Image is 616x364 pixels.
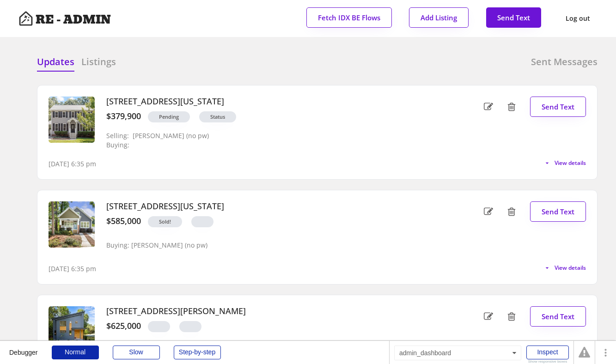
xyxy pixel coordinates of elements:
[37,55,74,68] h6: Updates
[49,159,96,169] div: [DATE] 6:35 pm
[106,321,141,331] div: $625,000
[18,11,33,26] img: Artboard%201%20copy%203.svg
[106,201,442,212] h3: [STREET_ADDRESS][US_STATE]
[409,7,469,28] button: Add Listing
[526,346,569,359] div: Inspect
[306,7,392,28] button: Fetch IDX BE Flows
[36,14,111,26] h4: RE - ADMIN
[52,346,99,359] div: Normal
[106,141,141,149] div: Buying:
[9,341,38,356] div: Debugger
[106,97,442,107] h3: [STREET_ADDRESS][US_STATE]
[555,160,586,166] span: View details
[106,216,141,226] div: $585,000
[530,306,586,327] button: Send Text
[148,111,190,122] button: Pending
[106,111,141,121] div: $379,900
[49,97,95,143] img: 20250724172752824132000000-o.jpg
[530,97,586,117] button: Send Text
[113,346,160,359] div: Slow
[49,264,96,273] div: [DATE] 6:35 pm
[558,8,598,29] button: Log out
[49,306,95,352] img: 5778785116069557547.jpg
[530,201,586,222] button: Send Text
[543,159,586,167] button: View details
[106,306,442,316] h3: [STREET_ADDRESS][PERSON_NAME]
[174,346,221,359] div: Step-by-step
[394,346,521,360] div: admin_dashboard
[543,264,586,272] button: View details
[526,360,569,364] div: Show responsive boxes
[555,265,586,271] span: View details
[531,55,598,68] h6: Sent Messages
[199,111,236,122] button: Status
[81,55,116,68] h6: Listings
[106,242,207,249] div: Buying: [PERSON_NAME] (no pw)
[486,7,541,28] button: Send Text
[148,216,182,227] button: Sold!
[106,132,209,140] div: Selling: [PERSON_NAME] (no pw)
[49,201,95,248] img: 20250827174111946291000000-o.jpg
